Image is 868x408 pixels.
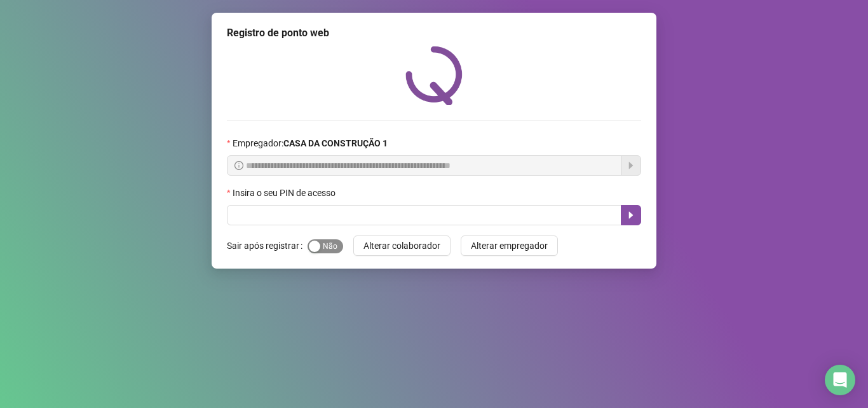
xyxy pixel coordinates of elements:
[471,239,548,253] span: Alterar empregador
[353,236,451,256] button: Alterar colaborador
[461,236,558,256] button: Alterar empregador
[234,161,243,170] span: info-circle
[363,239,440,253] span: Alterar colaborador
[227,236,308,256] label: Sair após registrar
[283,138,388,148] strong: CASA DA CONSTRUÇÃO 1
[227,186,344,200] label: Insira o seu PIN de acesso
[626,210,636,220] span: caret-right
[233,136,388,150] span: Empregador :
[825,365,855,395] div: Open Intercom Messenger
[405,46,463,105] img: QRPoint
[227,25,641,41] div: Registro de ponto web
